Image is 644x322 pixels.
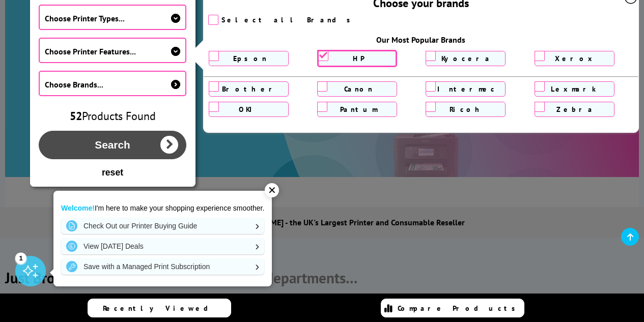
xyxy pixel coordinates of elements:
[538,84,611,94] label: Lexmark
[321,54,393,63] label: HP
[538,54,611,63] label: Xerox
[320,84,394,94] label: Canon
[429,54,502,63] label: Kyocera
[45,46,136,56] span: Choose Printer Features...
[320,105,394,114] label: Pantum
[45,79,103,90] span: Choose Brands...
[538,105,611,114] label: Zebra
[221,15,356,24] label: Select all Brands
[381,299,524,317] a: Compare Products
[429,84,502,94] label: Intermec
[45,13,125,23] span: Choose Printer Types...
[61,218,264,234] a: Check Out our Printer Buying Guide
[212,105,286,114] label: OKI
[265,183,279,197] div: ✕
[95,139,130,151] span: Search
[61,258,264,275] a: Save with a Managed Print Subscription
[212,54,286,63] label: Epson
[70,109,82,123] span: 52
[429,105,502,114] label: Ricoh
[61,204,95,212] strong: Welcome!
[398,304,521,313] span: Compare Products
[39,109,187,123] div: Products Found
[61,238,264,254] a: View [DATE] Deals
[39,167,187,179] button: reset
[15,252,26,264] div: 1
[39,131,187,159] button: Search
[103,304,218,313] span: Recently Viewed
[88,299,231,317] a: Recently Viewed
[204,35,639,45] span: Our Most Popular Brands
[212,84,286,94] label: Brother
[61,203,264,213] p: I'm here to make your shopping experience smoother.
